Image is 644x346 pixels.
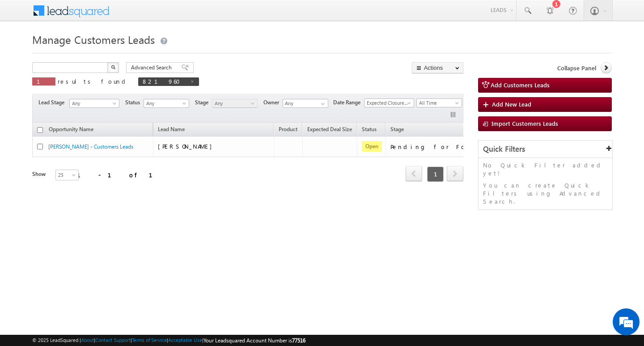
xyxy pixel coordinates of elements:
[56,171,80,179] span: 25
[364,99,411,107] span: Expected Closure Date
[32,32,155,47] span: Manage Customers Leads
[491,120,558,127] span: Import Customers Leads
[316,99,327,108] a: Show All Items
[153,124,189,136] span: Lead Name
[70,99,116,107] span: Any
[412,62,463,73] button: Actions
[333,98,364,107] span: Date Range
[292,337,305,344] span: 77516
[132,337,167,343] a: Terms of Service
[212,99,255,107] span: Any
[143,77,186,85] span: 821960
[406,166,422,181] span: prev
[212,99,258,108] a: Any
[131,64,174,72] span: Advanced Search
[195,98,212,107] span: Stage
[447,167,463,181] a: next
[416,98,462,107] a: All Time
[125,98,144,107] span: Status
[32,170,48,178] div: Show
[406,167,422,181] a: prev
[303,124,356,136] a: Expected Deal Size
[37,77,51,85] span: 1
[557,64,596,72] span: Collapse Panel
[158,142,216,150] span: [PERSON_NAME]
[427,167,444,182] span: 1
[38,98,68,107] span: Lead Stage
[81,337,94,343] a: About
[386,124,408,136] a: Stage
[263,98,283,107] span: Owner
[49,126,93,132] span: Opportunity Name
[279,126,297,132] span: Product
[417,99,459,107] span: All Time
[364,98,414,107] a: Expected Closure Date
[144,99,186,107] span: Any
[111,65,115,69] img: Search
[283,99,328,108] input: Type to Search
[307,126,352,132] span: Expected Deal Size
[491,81,550,89] span: Add Customers Leads
[69,99,119,108] a: Any
[58,77,129,85] span: results found
[95,337,131,343] a: Contact Support
[390,143,480,151] div: Pending for Follow-Up
[483,161,608,177] p: No Quick Filter added yet!
[37,127,43,133] input: Check all records
[479,141,612,158] div: Quick Filters
[144,99,189,108] a: Any
[483,181,608,205] p: You can create Quick Filters using Advanced Search.
[32,336,305,345] span: © 2025 LeadSquared | | | | |
[390,126,404,132] span: Stage
[447,166,463,181] span: next
[357,124,381,136] a: Status
[55,170,79,180] a: 25
[203,337,305,344] span: Your Leadsquared Account Number is
[168,337,202,343] a: Acceptable Use
[362,141,382,152] span: Open
[492,100,531,108] span: Add New Lead
[48,143,133,150] a: [PERSON_NAME] - Customers Leads
[77,170,163,180] div: 1 - 1 of 1
[44,124,98,136] a: Opportunity Name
